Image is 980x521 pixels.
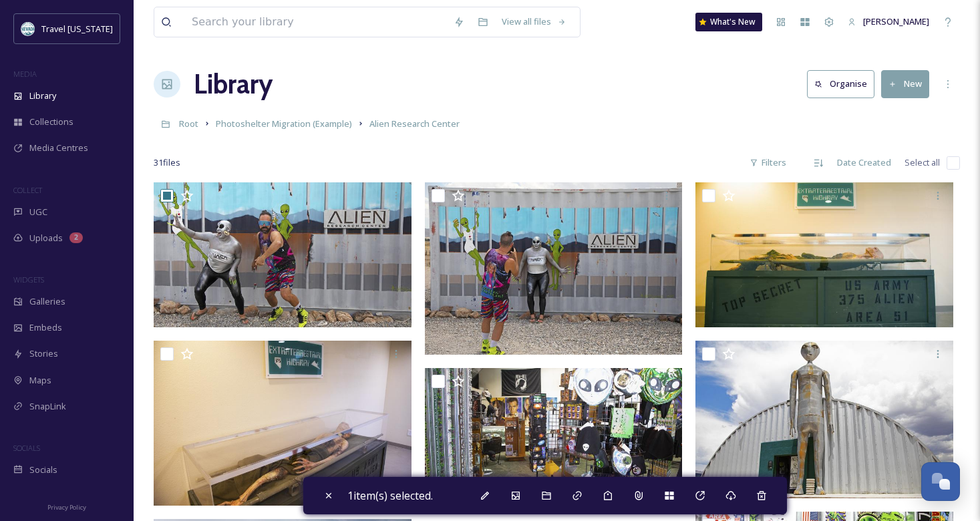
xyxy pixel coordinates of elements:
div: 2 [69,232,83,243]
button: Organise [807,70,874,98]
a: View all files [495,9,573,35]
img: AlienResearch16_SM.jpg [425,367,683,512]
span: Privacy Policy [47,503,86,512]
span: Alien Research Center [369,118,460,130]
div: Filters [743,150,793,176]
span: Galleries [29,295,65,308]
button: Open Chat [921,462,960,501]
a: Photoshelter Migration (Example) [216,116,352,132]
a: [PERSON_NAME] [841,9,936,35]
span: Root [179,118,198,130]
input: Search your library [185,7,447,37]
span: [PERSON_NAME] [863,15,929,27]
span: Collections [29,116,73,128]
span: Select all [905,156,940,169]
span: SOCIALS [13,443,40,453]
button: New [881,70,929,98]
span: SnapLink [29,400,66,413]
span: Socials [29,464,57,476]
a: Library [194,64,273,104]
span: Media Centres [29,142,88,154]
a: Root [179,116,198,132]
a: Alien Research Center [369,116,460,132]
img: AlienResearch19_SM.jpg [695,341,953,498]
span: Library [29,90,56,102]
span: WIDGETS [13,275,44,285]
span: Stories [29,347,58,360]
span: 1 item(s) selected. [347,488,433,503]
a: Organise [807,70,881,98]
span: UGC [29,206,47,218]
span: MEDIA [13,69,37,79]
span: COLLECT [13,185,42,195]
img: AlienResearch22_SM.jpg [425,182,683,355]
a: What's New [695,13,762,31]
span: Photoshelter Migration (Example) [216,118,352,130]
span: Uploads [29,232,63,244]
a: Privacy Policy [47,498,86,514]
img: AlienResearch21_SM.jpg [695,182,953,327]
span: Embeds [29,321,62,334]
span: Maps [29,374,51,387]
img: AlienResearch20_SM.jpg [154,341,412,505]
img: AlienResearch23_SM.jpg [154,182,412,327]
span: Travel [US_STATE] [41,23,113,35]
div: Date Created [830,150,898,176]
img: download.jpeg [21,22,35,35]
span: 31 file s [154,156,180,169]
